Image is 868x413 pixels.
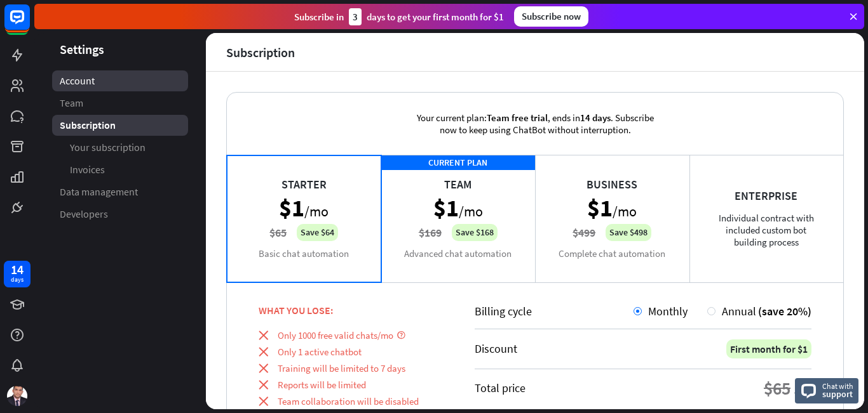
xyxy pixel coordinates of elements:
[475,381,526,395] div: Total price
[259,380,268,390] i: close
[726,339,811,358] div: First month for $1
[722,304,756,318] span: Annual
[764,377,790,400] div: $65
[10,5,48,43] button: Open LiveChat chat widget
[70,141,146,154] span: Your subscription
[4,261,31,287] a: 14 days
[648,304,688,318] span: Monthly
[514,6,588,27] div: Subscribe now
[278,379,366,391] span: Reports will be limited
[60,119,116,132] span: Subscription
[52,159,188,180] a: Invoices
[259,304,443,317] div: WHAT YOU LOSE:
[475,304,634,318] div: Billing cycle
[259,364,268,373] i: close
[278,329,393,341] span: Only 1000 free valid chats/mo
[259,347,268,357] i: close
[822,380,853,392] span: Chat with
[70,163,105,176] span: Invoices
[60,185,138,199] span: Data management
[758,304,811,318] span: (save 20%)
[794,377,811,400] div: $1
[259,331,268,340] i: close
[60,74,95,88] span: Account
[475,341,517,356] div: Discount
[11,275,24,284] div: days
[226,45,295,60] div: Subscription
[52,93,188,114] a: Team
[52,137,188,158] a: Your subscription
[259,397,268,406] i: close
[294,8,504,25] div: Subscribe in days to get your first month for $1
[52,70,188,91] a: Account
[60,207,108,221] span: Developers
[52,181,188,202] a: Data management
[34,41,206,58] header: Settings
[349,8,362,25] div: 3
[278,346,362,358] span: Only 1 active chatbot
[822,388,853,400] span: support
[11,264,24,275] div: 14
[398,93,672,155] div: Your current plan: , ends in . Subscribe now to keep using ChatBot without interruption.
[278,362,405,374] span: Training will be limited to 7 days
[60,96,83,110] span: Team
[487,112,548,124] span: Team free trial
[52,204,188,225] a: Developers
[278,395,419,407] span: Team collaboration will be disabled
[580,112,611,124] span: 14 days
